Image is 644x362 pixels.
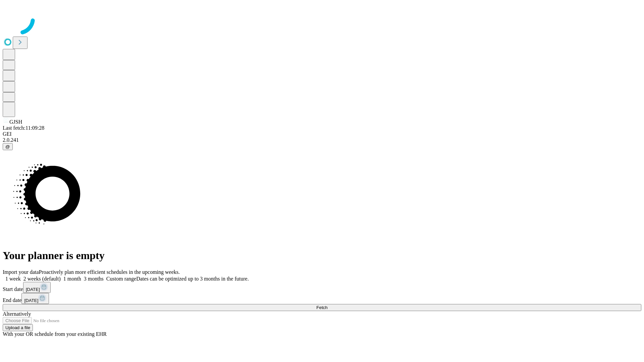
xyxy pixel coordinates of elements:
[3,249,641,262] h1: Your planner is empty
[3,143,13,150] button: @
[21,293,49,304] button: [DATE]
[3,311,31,317] span: Alternatively
[3,324,33,331] button: Upload a file
[106,276,136,282] span: Custom range
[5,276,21,282] span: 1 week
[39,269,180,275] span: Proactively plan more efficient schedules in the upcoming weeks.
[316,305,327,310] span: Fetch
[84,276,104,282] span: 3 months
[23,282,51,293] button: [DATE]
[136,276,249,282] span: Dates can be optimized up to 3 months in the future.
[9,119,22,125] span: GJSH
[3,304,641,311] button: Fetch
[3,269,39,275] span: Import your data
[3,137,641,143] div: 2.0.241
[3,125,44,131] span: Last fetch: 11:09:28
[3,331,107,337] span: With your OR schedule from your existing EHR
[24,298,38,303] span: [DATE]
[23,276,61,282] span: 2 weeks (default)
[3,293,641,304] div: End date
[3,131,641,137] div: GEI
[5,144,10,149] span: @
[26,287,40,292] span: [DATE]
[63,276,81,282] span: 1 month
[3,282,641,293] div: Start date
